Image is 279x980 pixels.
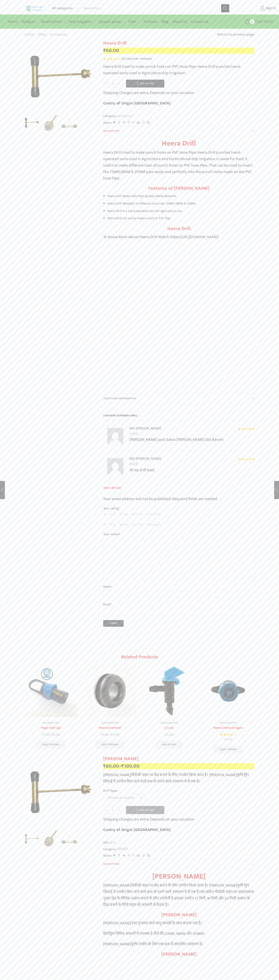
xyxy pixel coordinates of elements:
[61,115,78,132] a: 14
[95,741,125,749] a: Select options for “Heera Grommet”
[84,732,136,738] span: –
[217,32,254,37] a: Return to previous page
[110,522,116,527] a: 2 of 5 stars
[103,859,254,869] a: Description
[42,831,59,847] li: 2 / 3
[132,512,143,516] a: 4 of 5 stars
[103,532,254,537] label: Your review
[103,788,117,793] label: Drill Types
[103,930,254,937] p: हिरा
[235,5,276,12] a: Sign in
[129,467,254,473] p: 16 my drill beet
[220,733,234,737] span: Rated out of 5
[101,732,102,738] span: ₹
[265,6,276,11] span: Sign in
[180,234,218,240] a: [URL][DOMAIN_NAME]
[103,920,254,926] p: [PERSON_NAME]
[61,831,78,847] a: 14
[221,4,229,12] button: Search button
[50,32,68,37] a: Accessories
[107,193,254,199] li: Heera Drill Made with High-Quality Metal Material.
[202,726,255,730] a: Heera Online Dripper
[103,63,254,76] p: Heera Drill Used to make punch holes on PVC Hose Pipe. Heera Drill punches hand-operated tools us...
[220,733,236,737] div: Rated 4.20 out of 5
[107,201,254,206] li: Heera Drill Available in different sizes Like. 12MM, 16MM & 20MM.
[103,620,124,627] input: Submit
[103,756,254,762] h1: [PERSON_NAME]
[103,522,106,527] a: 1 of 5 stars
[263,19,273,25] bdi: 0.00
[103,90,194,96] p: Shipping Charges are extra, Depends on your Location
[24,115,40,131] li: 1 / 3
[103,149,254,181] p: Heera Drill Used to make punch holes on PVC Hose Pipe. Heera Drill punches hand-operated tools us...
[121,762,124,770] span: ₹
[42,720,59,726] a: Accessories
[103,46,106,55] span: ₹
[103,816,194,823] p: Shipping Charges are extra, Depends on your Location
[103,853,112,858] span: Share:
[108,806,117,814] input: Product quantity
[129,425,161,431] strong: MD [PERSON_NAME]
[119,512,128,516] a: 3 of 5 stars
[103,244,254,377] iframe: Drip Irrigation, Irrigation Method, Types of Irrigation, Drip component,Drip accessories,Heera Drip
[103,100,171,107] b: Cuntry of Origin [GEOGRAPHIC_DATA]
[165,732,167,738] span: ₹
[126,806,164,814] button: Add to cart
[6,17,20,26] a: Home
[238,458,254,461] span: Rated out of 5
[24,831,40,847] li: 1 / 3
[156,741,182,749] a: Add to cart: “J Cock”
[103,414,254,421] h2: 2 reviews for
[250,19,254,24] span: 0
[119,522,128,527] a: 3 of 5 stars
[103,763,254,769] p: –
[126,17,142,26] a: Filter
[42,115,59,132] a: 15
[42,732,50,738] bdi: 1.50
[107,208,254,214] li: Heera Drill is a hand-operated tool for Agriculture use.
[84,664,136,717] img: Heera Grommet
[103,129,119,133] span: Description
[161,950,197,958] strong: [PERSON_NAME]
[143,664,195,717] img: J-Cock
[84,726,136,730] a: Heera Grommet
[107,215,254,221] li: Heera Drill can easily makes a hole in PVC Pipe.
[25,40,97,113] div: 1 / 3
[238,458,254,461] div: Rated 5 out of 5
[110,512,116,516] a: 2 of 5 stars
[189,17,210,26] a: Contact Us
[238,427,254,430] span: Rated out of 5
[233,18,273,25] a: 0 Cart ₹0.00
[121,762,139,770] bdi: 100.00
[103,602,254,607] label: Email
[129,456,161,462] strong: MD [PERSON_NAME]
[213,745,243,754] a: Select options for “Heera Online Dripper”
[152,870,205,882] strong: [PERSON_NAME]
[22,662,79,751] div: 1 / 10
[103,495,217,502] span: Your email address will not be published. Required fields are marked
[263,19,265,25] span: ₹
[61,831,78,847] li: 3 / 3
[38,32,46,37] a: Shop
[25,726,77,730] a: Pepsi End Cap
[121,56,152,62] a: (2customer reviews)
[117,113,133,119] a: Accessories
[109,930,205,937] span: ड्रिल विभिन्न आकारों में उपलब्ध है जैसे की,12MM, 16MM और 20MM।
[141,662,198,751] div: 3 / 10
[103,584,254,589] label: Name
[81,4,221,12] input: Search for...
[61,115,78,131] li: 3 / 3
[147,512,161,516] a: 5 of 5 stars
[97,17,126,26] a: Sprayer pump
[103,512,106,516] a: 1 of 5 stars
[143,726,195,730] a: J Cock
[167,225,191,233] strong: Heera Drill
[131,941,203,948] span: कृषि उपयोग के लिए एक हाथ से संचालित उपकरण है।
[131,882,237,889] span: पीवीसी पाइप पर छेद बनाने के लिए उपयोग किया जाता है। [PERSON_NAME]
[36,741,66,749] a: Select options for “Pepsi End Cap”
[103,120,112,125] span: Share:
[111,732,113,738] span: ₹
[103,762,119,770] bdi: 60.00
[103,771,249,785] span: कृषि ड्रिप सिंचाई में उपयोग किए जाने वाले हाथ से चलने वाले उपकरण मे से एक है।
[224,737,232,743] bdi: 1.50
